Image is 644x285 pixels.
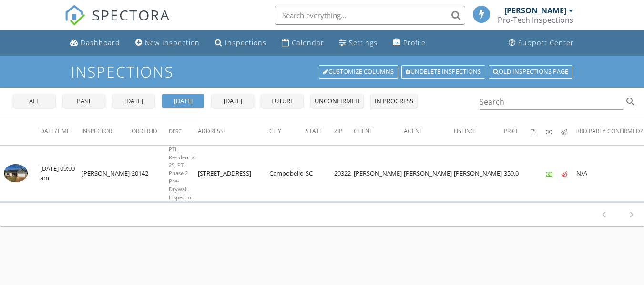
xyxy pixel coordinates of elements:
[504,145,531,202] td: 359.0
[212,94,254,108] button: [DATE]
[278,34,328,52] a: Calendar
[546,118,561,145] th: Paid: Not sorted.
[40,145,82,202] td: [DATE] 09:00 am
[336,34,381,52] a: Settings
[505,34,578,52] a: Support Center
[64,5,85,26] img: The Best Home Inspection Software - Spectora
[169,118,198,145] th: Desc: Not sorted.
[82,118,132,145] th: Inspector: Not sorted.
[315,97,359,106] div: unconfirmed
[81,38,120,47] div: Dashboard
[198,127,224,135] span: Address
[169,146,196,201] span: PTI Residential 25, PTI Phase 2 Pre-Drywall Inspection
[334,118,354,145] th: Zip: Not sorted.
[145,38,200,47] div: New Inspection
[504,118,531,145] th: Price: Not sorted.
[269,118,306,145] th: City: Not sorted.
[454,118,504,145] th: Listing: Not sorted.
[275,6,465,25] input: Search everything...
[480,94,624,110] input: Search
[403,38,426,47] div: Profile
[404,145,454,202] td: [PERSON_NAME]
[66,34,124,52] a: Dashboard
[269,127,281,135] span: City
[261,94,303,108] button: future
[265,97,299,106] div: future
[354,118,404,145] th: Client: Not sorted.
[166,97,200,106] div: [DATE]
[64,13,170,33] a: SPECTORA
[371,94,417,108] button: in progress
[92,5,170,25] span: SPECTORA
[40,118,82,145] th: Date/Time: Not sorted.
[334,127,342,135] span: Zip
[311,94,363,108] button: unconfirmed
[576,127,643,135] span: 3rd Party Confirmed?
[401,65,485,79] a: Undelete inspections
[211,34,270,52] a: Inspections
[375,97,413,106] div: in progress
[625,96,636,108] i: search
[13,94,55,108] button: all
[132,145,169,202] td: 20142
[132,118,169,145] th: Order ID: Not sorted.
[17,97,51,106] div: all
[112,94,154,108] button: [DATE]
[518,38,574,47] div: Support Center
[306,127,323,135] span: State
[531,118,546,145] th: Agreements signed: Not sorted.
[162,94,204,108] button: [DATE]
[389,34,429,52] a: Profile
[40,127,70,135] span: Date/Time
[454,127,475,135] span: Listing
[354,127,373,135] span: Client
[561,118,576,145] th: Published: Not sorted.
[349,38,378,47] div: Settings
[82,127,112,135] span: Inspector
[319,65,398,79] a: Customize Columns
[169,128,182,135] span: Desc
[71,63,573,80] h1: Inspections
[354,145,404,202] td: [PERSON_NAME]
[504,127,519,135] span: Price
[269,145,306,202] td: Campobello
[82,145,132,202] td: [PERSON_NAME]
[215,97,250,106] div: [DATE]
[498,15,573,25] div: Pro-Tech Inspections
[4,164,28,182] img: 9091396%2Fcover_photos%2FsLvzfKn0Rw5feNx8P8g0%2Fsmall.jpg
[489,65,572,79] a: Old inspections page
[504,6,566,15] div: [PERSON_NAME]
[132,127,157,135] span: Order ID
[116,97,151,106] div: [DATE]
[63,94,105,108] button: past
[404,118,454,145] th: Agent: Not sorted.
[198,145,269,202] td: [STREET_ADDRESS]
[132,34,204,52] a: New Inspection
[198,118,269,145] th: Address: Not sorted.
[404,127,423,135] span: Agent
[292,38,324,47] div: Calendar
[306,118,334,145] th: State: Not sorted.
[225,38,266,47] div: Inspections
[67,97,101,106] div: past
[306,145,334,202] td: SC
[334,145,354,202] td: 29322
[454,145,504,202] td: [PERSON_NAME]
